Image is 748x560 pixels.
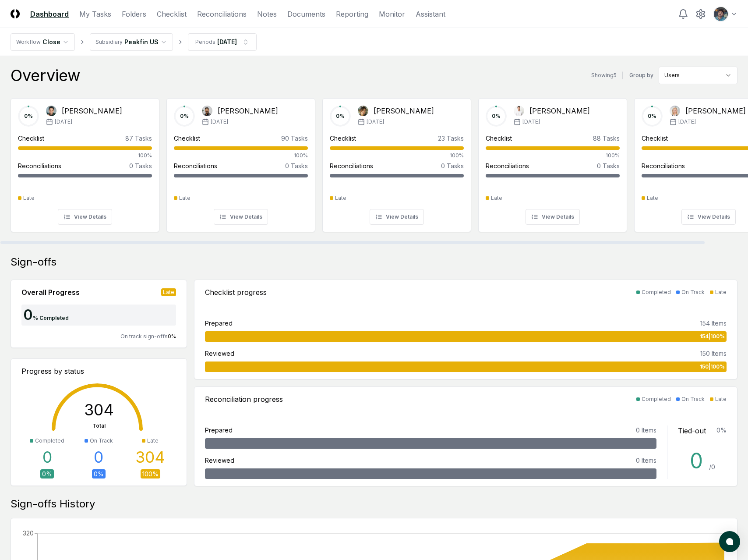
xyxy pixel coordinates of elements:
div: 90 Tasks [281,134,308,143]
div: [DATE] [217,37,237,46]
div: Checklist [330,134,356,143]
div: Reconciliations [642,161,685,170]
span: [DATE] [211,118,228,126]
div: Reconciliations [18,161,61,170]
label: Group by [629,73,653,78]
span: [DATE] [678,118,696,126]
div: Reconciliations [330,161,373,170]
div: On Track [681,288,705,296]
img: Jonas Reyes [514,106,524,116]
a: Documents [287,9,325,19]
div: 100% [330,152,464,159]
a: 0%Jane Liu[PERSON_NAME][DATE]Checklist23 Tasks100%Reconciliations0 TasksLateView Details [322,91,471,232]
img: Arthur Cook [46,106,56,116]
button: atlas-launcher [719,531,740,552]
div: Overall Progress [21,287,80,298]
div: 23 Tasks [438,134,464,143]
div: Prepared [205,319,233,328]
a: Notes [257,9,277,19]
div: 0 Tasks [597,161,620,170]
div: 0 % [716,425,727,436]
div: 0 Tasks [285,161,308,170]
span: [DATE] [367,118,384,126]
div: Periods [195,38,215,46]
div: % Completed [33,314,69,322]
div: 100 % [141,469,160,478]
div: 0 [42,448,52,466]
div: [PERSON_NAME] [529,106,590,116]
div: Late [23,194,35,202]
a: Assistant [416,9,445,19]
span: [DATE] [522,118,540,126]
a: Dashboard [30,9,69,19]
span: [DATE] [55,118,72,126]
a: Checklist progressCompletedOn TrackLatePrepared154 Items154|100%Reviewed150 Items150|100% [194,280,737,379]
div: [PERSON_NAME] [62,106,122,116]
div: [PERSON_NAME] [218,106,278,116]
div: Late [715,395,727,403]
div: [PERSON_NAME] [374,106,434,116]
div: 0 Items [636,456,656,465]
div: Showing 5 [591,71,617,79]
div: Late [491,194,502,202]
div: Checklist [486,134,512,143]
div: Completed [642,395,671,403]
a: 0%Arthur Cook[PERSON_NAME][DATE]Checklist87 Tasks100%Reconciliations0 TasksLateView Details [11,91,159,232]
div: Overview [11,67,80,84]
div: 87 Tasks [125,134,152,143]
div: Late [179,194,191,202]
div: Sign-offs History [11,497,737,511]
button: View Details [370,209,424,225]
a: Folders [122,9,146,19]
div: / 0 [709,462,715,471]
a: 0%Jonas Reyes[PERSON_NAME][DATE]Checklist88 Tasks100%Reconciliations0 TasksLateView Details [478,91,627,232]
div: Late [147,437,159,445]
button: View Details [526,209,580,225]
button: Periods[DATE] [188,33,257,51]
div: Sign-offs [11,255,737,269]
button: View Details [681,209,736,225]
img: Logo [11,9,20,18]
div: 88 Tasks [593,134,620,143]
div: 0 Tasks [441,161,464,170]
img: d09822cc-9b6d-4858-8d66-9570c114c672_9c9ccbeb-e694-4a28-8c80-803f91e6912c.png [714,7,728,21]
div: 0 [21,308,33,322]
div: Progress by status [21,366,176,376]
span: 0 % [168,333,176,340]
span: 154 | 100 % [700,333,725,340]
img: Jane Liu [358,106,368,116]
div: Reconciliations [174,161,217,170]
div: | [622,71,624,80]
nav: breadcrumb [11,33,257,51]
a: Checklist [157,9,187,19]
img: Shelby Cooper [670,106,680,116]
a: Reporting [336,9,368,19]
div: Workflow [16,38,41,46]
div: Late [335,194,346,202]
div: Checklist [18,134,44,143]
div: Completed [642,288,671,296]
div: Late [161,288,176,296]
div: 0 % [40,469,54,478]
div: 0 Items [636,425,656,435]
div: Checklist [174,134,200,143]
div: Reconciliation progress [205,394,283,404]
a: Reconciliation progressCompletedOn TrackLatePrepared0 ItemsReviewed0 ItemsTied-out0%0 /0 [194,386,737,486]
div: 100% [486,152,620,159]
div: 0 [690,450,709,471]
div: 100% [174,152,308,159]
span: 150 | 100 % [700,363,725,371]
div: On Track [681,395,705,403]
div: 304 [135,448,165,466]
span: On track sign-offs [120,333,168,340]
a: My Tasks [79,9,111,19]
div: Prepared [205,425,233,435]
div: Reconciliations [486,161,529,170]
img: Fausto Lucero [202,106,212,116]
div: Reviewed [205,349,234,358]
div: 0 Tasks [129,161,152,170]
div: [PERSON_NAME] [685,106,746,116]
a: 0%Fausto Lucero[PERSON_NAME][DATE]Checklist90 Tasks100%Reconciliations0 TasksLateView Details [166,91,315,232]
div: Reviewed [205,456,234,465]
div: Completed [35,437,64,445]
